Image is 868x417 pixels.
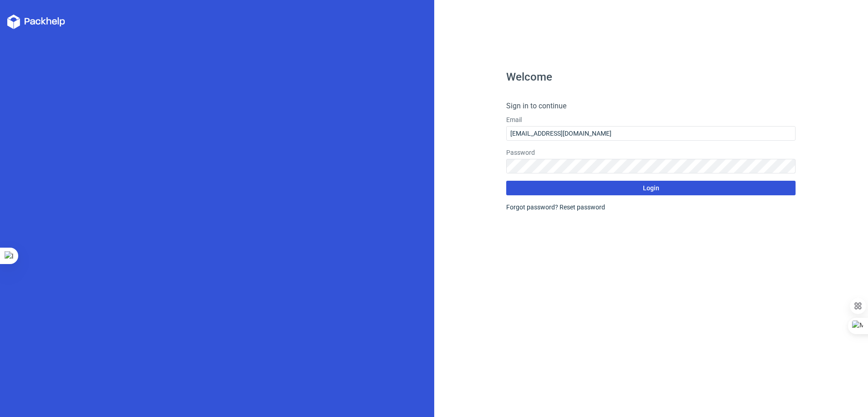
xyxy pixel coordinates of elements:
[506,101,796,112] h4: Sign in to continue
[506,181,796,195] button: Login
[560,203,605,211] a: Reset password
[506,203,796,212] div: Forgot password?
[643,185,659,191] span: Login
[506,71,796,82] h1: Welcome
[506,115,796,124] label: Email
[506,148,796,157] label: Password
